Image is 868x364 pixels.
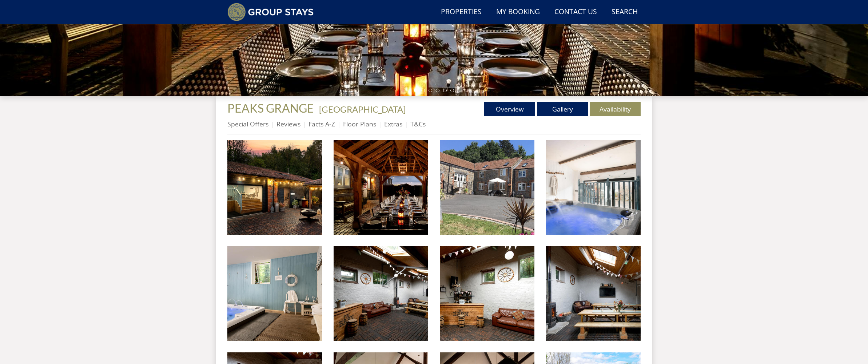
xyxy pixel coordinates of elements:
a: Availability [590,102,641,116]
span: PEAKS GRANGE [227,101,314,115]
a: Contact Us [552,4,600,20]
a: Floor Plans [343,120,376,128]
a: T&Cs [410,120,426,128]
img: Peaks Grange - There's a gazebo in the courtyard for happy barbecues [334,140,428,235]
a: Overview [484,102,535,116]
a: Special Offers [227,120,268,128]
img: Peaks Grange [227,246,322,341]
a: My Booking [493,4,543,20]
a: Extras [384,120,402,128]
span: - [316,104,406,114]
a: PEAKS GRANGE [227,101,316,115]
a: [GEOGRAPHIC_DATA] [319,104,406,114]
a: Facts A-Z [308,120,335,128]
img: Peaks Grange - Have a good soak in the indoor hot tub whatever the weather's doing [546,140,641,235]
a: Properties [438,4,485,20]
a: Gallery [537,102,588,116]
img: Peaks Grange - Perfect for low key celebrations with your favourite people [227,140,322,235]
a: Search [609,4,641,20]
img: Peaks Grange [334,246,428,341]
a: Reviews [276,120,300,128]
img: Peaks Grange - Celebrate that big birthday or anniversary with your loved ones [440,246,534,341]
img: Group Stays [227,3,314,21]
img: Peaks Grange - Group Accommodation For 25 In Somerset [440,140,534,235]
img: Peaks Grange - Enjoy good times in The Gathering Barn where there' s room for all [546,246,641,341]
